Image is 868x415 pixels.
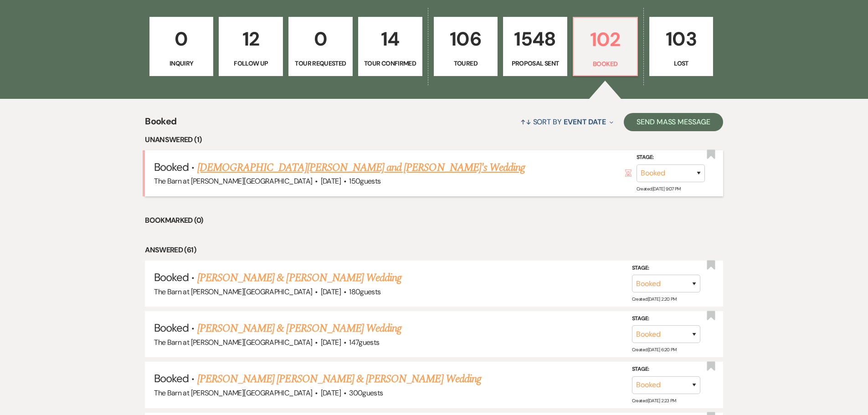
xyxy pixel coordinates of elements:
p: 12 [225,24,277,54]
p: 0 [294,24,347,54]
p: Lost [655,58,708,68]
a: [PERSON_NAME] & [PERSON_NAME] Wedding [197,270,401,286]
span: Created: [DATE] 6:20 PM [632,347,677,353]
li: Unanswered (1) [145,134,723,146]
span: The Barn at [PERSON_NAME][GEOGRAPHIC_DATA] [154,388,312,398]
label: Stage: [632,314,700,324]
p: 14 [364,24,416,54]
span: The Barn at [PERSON_NAME][GEOGRAPHIC_DATA] [154,287,312,297]
span: The Barn at [PERSON_NAME][GEOGRAPHIC_DATA] [154,338,312,347]
span: Booked [154,321,189,335]
span: ↑↓ [520,117,531,127]
a: 14Tour Confirmed [358,17,422,76]
a: 1548Proposal Sent [503,17,567,76]
li: Answered (61) [145,244,723,256]
p: Tour Confirmed [364,58,416,68]
span: Created: [DATE] 2:23 PM [632,398,676,404]
p: Proposal Sent [509,58,561,68]
a: 102Booked [573,17,638,76]
a: 103Lost [649,17,714,76]
button: Send Mass Message [624,113,723,131]
span: [DATE] [321,176,341,186]
span: 180 guests [349,287,380,297]
a: [PERSON_NAME] & [PERSON_NAME] Wedding [197,320,401,337]
p: 103 [655,24,708,54]
p: 1548 [509,24,561,54]
a: [PERSON_NAME] [PERSON_NAME] & [PERSON_NAME] Wedding [197,371,481,387]
a: [DEMOGRAPHIC_DATA][PERSON_NAME] and [PERSON_NAME]'s Wedding [197,159,525,176]
p: 106 [440,24,492,54]
p: Booked [579,59,632,69]
p: Tour Requested [294,58,347,68]
span: Booked [154,270,189,284]
span: [DATE] [321,287,341,297]
a: 106Toured [434,17,498,76]
p: Follow Up [225,58,277,68]
span: [DATE] [321,388,341,398]
label: Stage: [632,364,700,374]
label: Stage: [637,153,705,163]
span: 150 guests [349,176,380,186]
p: 0 [155,24,208,54]
span: 147 guests [349,338,379,347]
span: Booked [145,114,176,134]
span: The Barn at [PERSON_NAME][GEOGRAPHIC_DATA] [154,176,312,186]
span: Event Date [564,117,606,127]
li: Bookmarked (0) [145,215,723,226]
span: Booked [154,160,189,174]
p: Toured [440,58,492,68]
p: Inquiry [155,58,208,68]
a: 0Tour Requested [288,17,353,76]
a: 12Follow Up [219,17,283,76]
label: Stage: [632,263,700,273]
a: 0Inquiry [149,17,214,76]
span: Created: [DATE] 2:20 PM [632,296,677,302]
span: [DATE] [321,338,341,347]
span: 300 guests [349,388,383,398]
button: Sort By Event Date [517,110,617,134]
p: 102 [579,24,632,55]
span: Booked [154,371,189,385]
span: Created: [DATE] 9:07 PM [637,186,681,192]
